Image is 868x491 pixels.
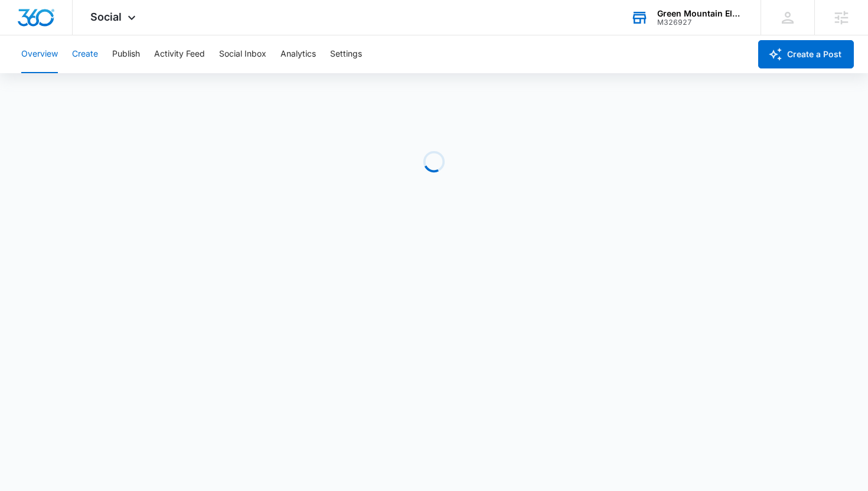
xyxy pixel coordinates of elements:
button: Create a Post [758,40,854,68]
button: Activity Feed [154,35,205,73]
button: Publish [112,35,140,73]
div: account id [657,18,743,27]
button: Settings [330,35,362,73]
button: Social Inbox [219,35,266,73]
button: Overview [21,35,58,73]
span: Social [90,11,122,23]
div: account name [657,9,743,18]
button: Create [72,35,98,73]
button: Analytics [280,35,316,73]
